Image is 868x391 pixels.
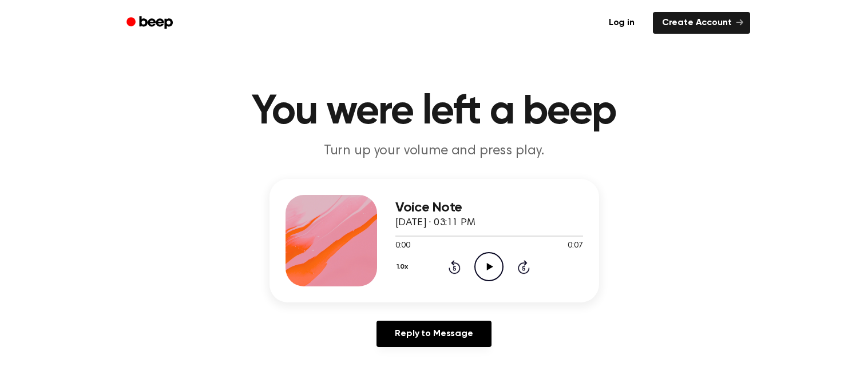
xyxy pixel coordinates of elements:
span: [DATE] · 03:11 PM [395,218,475,228]
a: Reply to Message [376,321,491,347]
h3: Voice Note [395,200,583,216]
a: Beep [118,12,183,34]
p: Turn up your volume and press play. [215,142,654,161]
a: Create Account [653,12,750,34]
span: 0:00 [395,240,410,252]
button: 1.0x [395,257,413,277]
a: Log in [597,10,646,36]
span: 0:07 [568,240,582,252]
h1: You were left a beep [141,91,727,133]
